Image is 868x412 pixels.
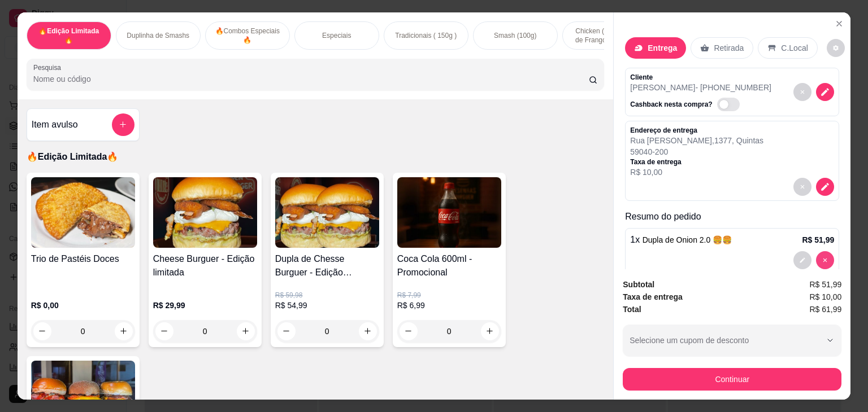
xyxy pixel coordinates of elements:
strong: Subtotal [623,280,654,289]
img: product-image [153,177,257,248]
p: R$ 59,98 [275,291,379,300]
span: R$ 51,99 [809,278,841,291]
p: Resumo do pedido [625,210,839,223]
button: decrease-product-quantity [816,83,834,101]
label: Pesquisa [33,63,65,72]
img: product-image [31,177,135,248]
p: Duplinha de Smashs [127,31,189,40]
button: Continuar [623,368,841,391]
p: [PERSON_NAME] - [PHONE_NUMBER] [630,82,771,93]
img: product-image [275,177,379,248]
h4: Dupla de Chesse Burguer - Edição Limitada [275,252,379,279]
p: Cashback nesta compra? [630,100,712,109]
button: decrease-product-quantity [827,39,845,57]
p: 🔥Edição Limitada🔥 [36,27,102,45]
p: 🔥Edição Limitada🔥 [27,150,605,164]
span: Dupla de Onion 2.0 🍔🍔 [643,235,732,244]
p: Tradicionais ( 150g ) [395,31,457,40]
button: decrease-product-quantity [277,322,296,340]
button: Selecione um cupom de desconto [623,325,841,356]
p: 59040-200 [630,146,763,157]
h4: Cheese Burguer - Edição limitada [153,252,257,279]
button: decrease-product-quantity [816,178,834,196]
img: product-image [397,177,501,248]
span: R$ 10,00 [809,291,841,303]
h4: Coca Cola 600ml - Promocional [397,252,501,279]
p: Chicken ( Burguers de Frango )( 120g ) [572,27,637,45]
p: Taxa de entrega [630,157,763,166]
p: R$ 6,99 [397,300,501,311]
input: Pesquisa [33,73,589,85]
button: Close [830,15,848,33]
button: increase-product-quantity [481,322,499,340]
p: Rua [PERSON_NAME] , 1377 , Quintas [630,135,763,146]
span: R$ 61,99 [809,303,841,315]
p: Entrega [648,42,677,54]
button: decrease-product-quantity [793,178,811,196]
button: add-separate-item [112,113,134,136]
p: R$ 7,99 [397,291,501,300]
label: Automatic updates [717,98,744,111]
p: Retirada [714,42,744,54]
strong: Taxa de entrega [623,292,683,301]
p: R$ 54,99 [275,300,379,311]
p: R$ 0,00 [31,300,135,311]
p: R$ 29,99 [153,300,257,311]
p: C.Local [781,42,808,54]
button: decrease-product-quantity [793,83,811,101]
p: Especiais [322,31,351,40]
p: R$ 51,99 [802,234,834,246]
p: Cliente [630,73,771,82]
strong: Total [623,305,641,314]
button: decrease-product-quantity [400,322,418,340]
button: increase-product-quantity [359,322,377,340]
p: Endereço de entrega [630,126,763,135]
p: Smash (100g) [494,31,536,40]
h4: Trio de Pastéis Doces [31,252,135,266]
p: 1 x [630,233,732,247]
button: decrease-product-quantity [816,251,834,269]
p: 🔥Combos Especiais 🔥 [215,27,280,45]
p: R$ 10,00 [630,166,763,178]
button: decrease-product-quantity [793,251,811,269]
h4: Item avulso [32,118,78,132]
